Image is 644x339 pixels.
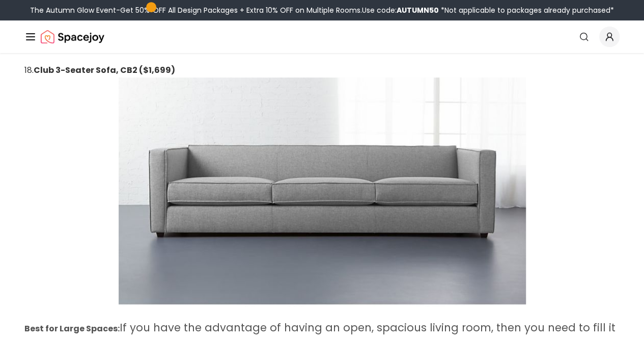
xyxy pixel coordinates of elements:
[41,27,104,47] a: Spacejoy
[30,5,614,15] div: The Autumn Glow Event-Get 50% OFF All Design Packages + Extra 10% OFF on Multiple Rooms.
[397,5,439,15] b: AUTUMN50
[34,64,175,76] a: Club 3-Seater Sofa, CB2 ($1,699)
[439,5,614,15] span: *Not applicable to packages already purchased*
[41,27,104,47] img: Spacejoy Logo
[362,5,439,15] span: Use code:
[24,20,620,53] nav: Global
[24,64,34,76] span: 18.
[24,323,120,334] strong: Best for Large Spaces:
